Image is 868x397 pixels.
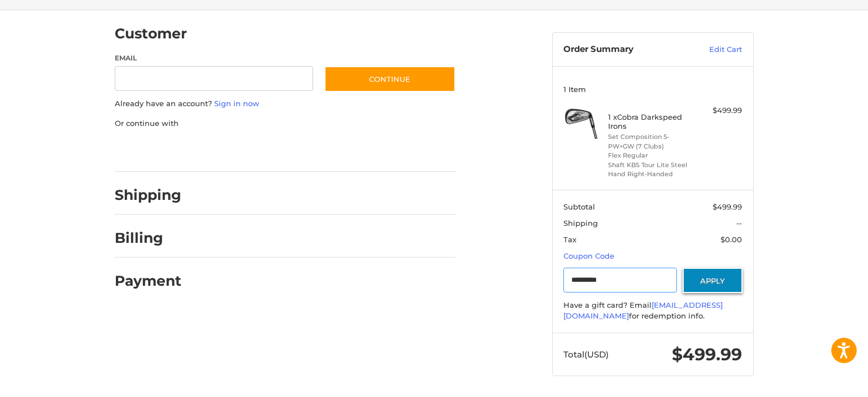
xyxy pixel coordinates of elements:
span: $499.99 [713,202,742,211]
li: Hand Right-Handed [608,169,695,179]
span: Tax [563,235,576,244]
span: -- [736,219,742,228]
p: Already have an account? [115,98,455,110]
iframe: PayPal-venmo [302,140,387,160]
label: Email [115,53,314,63]
h2: Billing [115,229,181,247]
div: Have a gift card? Email for redemption info. [563,300,742,322]
span: Total (USD) [563,349,609,360]
iframe: PayPal-paypal [111,140,196,160]
input: Gift Certificate or Coupon Code [563,268,677,293]
span: $499.99 [672,344,742,365]
h2: Customer [115,25,187,42]
li: Shaft KBS Tour Lite Steel [608,160,695,170]
h3: 1 Item [563,85,742,94]
h2: Payment [115,272,181,290]
li: Set Composition 5-PW+GW (7 Clubs) [608,132,695,151]
button: Apply [683,268,743,293]
button: Continue [324,66,455,92]
li: Flex Regular [608,151,695,160]
span: Shipping [563,219,598,228]
a: Edit Cart [685,44,742,55]
h2: Shipping [115,186,181,204]
div: $499.99 [697,105,742,116]
iframe: PayPal-paylater [207,140,292,160]
span: $0.00 [721,235,742,244]
a: Sign in now [214,99,259,108]
h4: 1 x Cobra Darkspeed Irons [608,112,695,131]
span: Subtotal [563,202,595,211]
a: Coupon Code [563,251,614,260]
p: Or continue with [115,118,455,129]
h3: Order Summary [563,44,685,55]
